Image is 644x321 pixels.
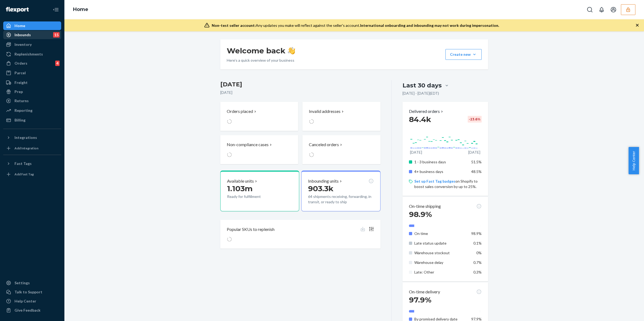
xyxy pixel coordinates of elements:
span: International onboarding and inbounding may not work during impersonation. [360,23,499,28]
span: 0.1% [473,241,482,245]
a: Help Center [3,297,61,305]
a: Set up Fast Tag badges [414,179,455,183]
button: Available units1.103mReady for fulfillment [220,171,299,211]
span: Support [4,4,24,9]
div: Prep [14,89,23,94]
div: Orders [14,61,27,66]
p: [DATE] [220,90,380,95]
div: Add Fast Tag [14,172,34,176]
p: [DATE] [468,150,480,155]
div: Billing [14,117,25,123]
p: 4+ business days [414,169,467,174]
button: Inbounding units903.3k64 shipments receiving, forwarding, in transit, or ready to ship [301,171,380,211]
span: Non-test seller account: [212,23,256,28]
a: Home [3,21,61,30]
p: [DATE] [410,150,422,155]
div: Fast Tags [14,161,32,166]
p: Popular SKUs to replenish [227,226,275,233]
p: 64 shipments receiving, forwarding, in transit, or ready to ship [308,194,374,205]
span: 48.5% [471,169,482,174]
p: Late status update [414,241,467,246]
span: 51.5% [471,160,482,164]
button: Give Feedback [3,306,61,315]
div: -23.6 % [468,116,482,123]
div: 15 [53,32,60,38]
div: Settings [14,280,30,286]
span: 0% [476,250,482,255]
div: 4 [55,61,60,66]
div: Talk to Support [14,289,42,295]
span: 1.103m [227,184,253,193]
a: Prep [3,87,61,96]
img: Flexport logo [6,7,29,12]
div: Integrations [14,135,37,140]
button: Integrations [3,133,61,142]
div: Replenishments [14,51,43,57]
p: Orders placed [227,108,253,115]
a: Reporting [3,106,61,115]
button: Help Center [628,147,639,174]
p: Here’s a quick overview of your business [227,58,295,63]
ol: breadcrumbs [69,2,93,17]
button: Delivered orders [409,108,444,115]
a: Add Fast Tag [3,170,61,179]
a: Inbounds15 [3,31,61,39]
a: Replenishments [3,50,61,58]
button: Orders placed [220,102,298,131]
a: Add Integration [3,144,61,153]
p: On-time delivery [409,289,440,295]
img: hand-wave emoji [288,47,295,54]
button: Invalid addresses [302,102,380,131]
p: [DATE] - [DATE] ( EDT ) [402,91,439,96]
button: Create new [445,49,482,60]
p: Ready for fulfillment [227,194,277,199]
button: Close Navigation [50,4,61,15]
span: 903.3k [308,184,334,193]
button: Open Search Box [584,4,595,15]
a: Freight [3,78,61,87]
a: Orders4 [3,59,61,68]
button: Canceled orders [302,135,380,164]
span: 0.3% [473,270,482,274]
p: on Shopify to boost sales conversion by up to 25%. [414,179,482,189]
p: 1 - 3 business days [414,159,467,165]
div: Home [14,23,25,28]
a: Inventory [3,40,61,49]
p: Late: Other [414,270,467,275]
span: 0.7% [473,260,482,265]
a: Settings [3,279,61,287]
div: Any updates you make will reflect against the seller's account. [212,23,499,28]
p: Invalid addresses [309,108,341,115]
span: 84.4k [409,115,431,124]
button: Fast Tags [3,159,61,168]
span: 98.9% [409,210,432,219]
div: Freight [14,80,28,85]
p: Warehouse delay [414,260,467,265]
div: Inbounds [14,32,31,38]
a: Billing [3,116,61,124]
span: 98.9% [471,231,482,236]
div: Parcel [14,70,26,76]
div: Returns [14,98,29,104]
p: On-time shipping [409,203,441,209]
p: Non-compliance cases [227,142,269,148]
div: Help Center [14,298,36,304]
div: Inventory [14,42,32,47]
p: Warehouse stockout [414,250,467,256]
button: Open account menu [608,4,619,15]
div: Give Feedback [14,308,41,313]
div: Last 30 days [402,81,442,90]
a: Parcel [3,69,61,77]
p: Inbounding units [308,178,339,184]
div: Add Integration [14,146,38,150]
button: Talk to Support [3,288,61,296]
div: Reporting [14,108,32,113]
button: Non-compliance cases [220,135,298,164]
button: Open notifications [596,4,607,15]
h3: [DATE] [220,80,380,89]
h1: Welcome back [227,46,295,56]
a: Returns [3,97,61,105]
p: On time [414,231,467,236]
